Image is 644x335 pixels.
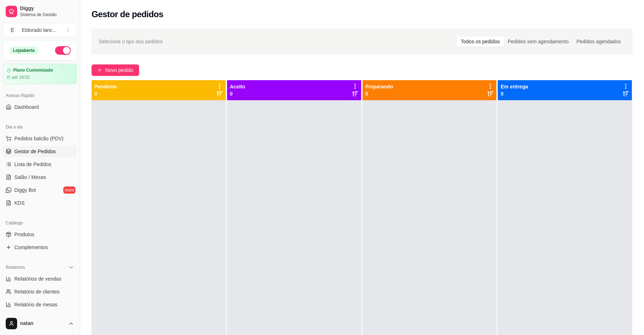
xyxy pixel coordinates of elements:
span: Complementos [14,244,48,251]
p: 0 [501,90,528,97]
p: 0 [94,90,117,97]
span: Diggy [20,5,74,12]
span: Selecione o tipo dos pedidos [99,38,163,45]
a: Complementos [3,242,77,253]
div: Eldorado lanc ... [22,26,56,34]
span: Relatórios [6,264,25,270]
span: natan [20,320,65,327]
span: Produtos [14,231,34,238]
button: natan [3,315,77,332]
h2: Gestor de pedidos [92,9,163,20]
div: Catálogo [3,217,77,229]
span: Lista de Pedidos [14,161,51,168]
span: Relatório de mesas [14,301,58,308]
span: Relatório de clientes [14,288,60,295]
span: Relatórios de vendas [14,275,62,282]
a: Relatório de fidelidadenovo [3,312,77,323]
div: Acesso Rápido [3,90,77,101]
button: Pedidos balcão (PDV) [3,133,77,144]
span: E [9,26,16,34]
a: Plano Customizadoaté 16/10 [3,64,77,84]
a: Diggy Botnovo [3,184,77,196]
a: Salão / Mesas [3,171,77,183]
span: Diggy Bot [14,186,36,194]
span: Salão / Mesas [14,174,46,181]
span: plus [97,68,102,73]
p: Em entrega [501,83,528,90]
a: Relatório de clientes [3,286,77,297]
div: Pedidos sem agendamento [504,37,572,47]
button: Novo pedido [92,64,139,76]
a: Gestor de Pedidos [3,146,77,157]
div: Pedidos agendados [572,37,625,47]
a: Produtos [3,229,77,240]
p: 0 [230,90,245,97]
button: Alterar Status [55,46,71,55]
a: KDS [3,197,77,209]
a: Lista de Pedidos [3,159,77,170]
span: Dashboard [14,103,39,111]
span: KDS [14,199,25,207]
div: Loja aberta [9,47,39,54]
p: Aceito [230,83,245,90]
p: 0 [365,90,393,97]
span: Novo pedido [105,66,133,74]
a: Relatórios de vendas [3,273,77,285]
a: Relatório de mesas [3,299,77,310]
span: Pedidos balcão (PDV) [14,135,64,142]
button: Select a team [3,23,77,37]
a: DiggySistema de Gestão [3,3,77,20]
p: Pendente [94,83,117,90]
span: Gestor de Pedidos [14,148,56,155]
article: Plano Customizado [13,68,53,73]
p: Preparando [365,83,393,90]
span: Sistema de Gestão [20,12,74,18]
article: até 16/10 [12,74,30,80]
div: Todos os pedidos [457,37,504,47]
div: Dia a dia [3,121,77,133]
a: Dashboard [3,101,77,113]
